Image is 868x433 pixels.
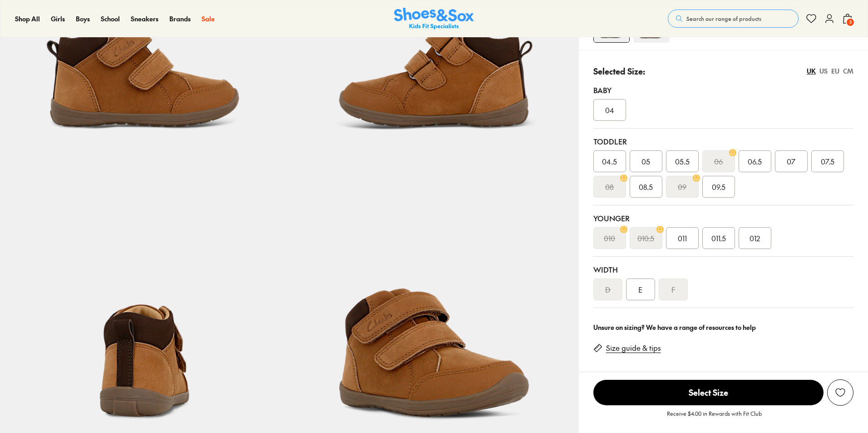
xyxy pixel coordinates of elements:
a: Sale [202,14,215,24]
button: Search our range of products [668,10,799,28]
span: 04.5 [602,156,617,167]
span: 011 [678,233,687,244]
button: Select Size [593,379,824,406]
div: EU [831,66,839,76]
span: 05 [641,156,650,167]
a: School [101,14,120,24]
span: 011.5 [711,233,726,244]
s: 09 [678,181,686,192]
button: 3 [842,9,853,29]
s: 08 [605,181,614,192]
s: 010 [604,233,615,244]
div: Toddler [593,136,853,147]
span: 012 [750,233,760,244]
span: 3 [846,18,855,27]
div: Width [593,264,853,275]
span: 07 [787,156,795,167]
span: 05.5 [675,156,690,167]
div: E [626,279,655,300]
a: Brands [169,14,191,24]
span: Select Size [593,380,824,405]
a: Boys [76,14,90,24]
a: Shoes & Sox [394,8,474,30]
span: Search our range of products [686,15,761,23]
div: Unsure on sizing? We have a range of resources to help [593,323,853,332]
a: Shop All [15,14,40,24]
div: Baby [593,85,853,95]
span: 08.5 [639,181,653,192]
div: Younger [593,213,853,224]
a: Size guide & tips [606,343,661,353]
a: Girls [51,14,65,24]
s: 06 [714,156,723,167]
div: UK [807,66,816,76]
div: US [819,66,828,76]
div: CM [843,66,853,76]
span: 09.5 [712,181,725,192]
s: F [671,284,675,295]
span: 04 [605,105,614,115]
s: D [605,284,611,295]
img: SNS_Logo_Responsive.svg [394,8,474,30]
s: 010.5 [637,233,654,244]
span: 06.5 [748,156,762,167]
button: Add to Wishlist [827,379,853,406]
p: Receive $4.00 in Rewards with Fit Club [667,409,762,426]
span: 07.5 [821,156,834,167]
p: Selected Size: [593,65,645,77]
a: Sneakers [131,14,158,24]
